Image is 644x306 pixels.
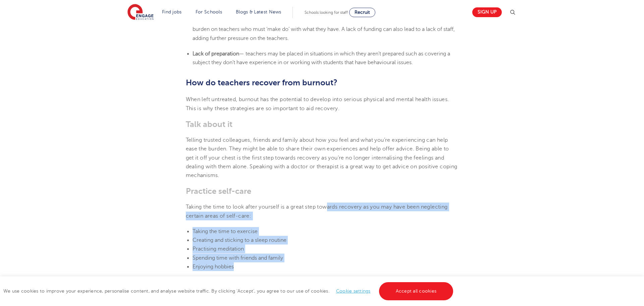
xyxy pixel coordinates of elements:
img: Engage Education [127,4,154,21]
a: Sign up [472,7,502,17]
b: Practice self-care [186,186,251,196]
span: Spending time with friends and family [193,255,283,261]
span: When left untreated, burnout has the potential to develop into serious physical and mental health... [186,96,449,111]
span: Taking the time to exercise [193,228,258,234]
a: Find jobs [162,9,182,14]
span: Telling trusted colleagues, friends and family about how you feel and what you’re experiencing ca... [186,137,458,178]
b: Lack of preparation [193,51,239,57]
a: Recruit [349,8,375,17]
span: Enjoying hobbies [193,264,234,270]
span: We use cookies to improve your experience, personalise content, and analyse website traffic. By c... [3,289,455,294]
a: Blogs & Latest News [236,9,281,14]
span: Creating and sticking to a sleep routine [193,237,286,243]
a: For Schools [196,9,222,14]
span: — teachers may be placed in situations in which they aren’t prepared such as covering a subject t... [193,51,450,65]
span: Schools looking for staff [305,10,348,15]
a: Cookie settings [336,289,371,294]
a: Accept all cookies [379,282,453,300]
span: Taking the time to look after yourself is a great step towards recovery as you may have been negl... [186,204,448,219]
b: How do teachers recover from burnout? [186,78,337,87]
span: Recruit [355,10,370,15]
span: — many areas may lack sufficient funding to keep everything up to date. This can place a huge bur... [193,17,455,41]
span: Practising meditation [193,246,244,252]
b: Talk about it [186,120,232,129]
